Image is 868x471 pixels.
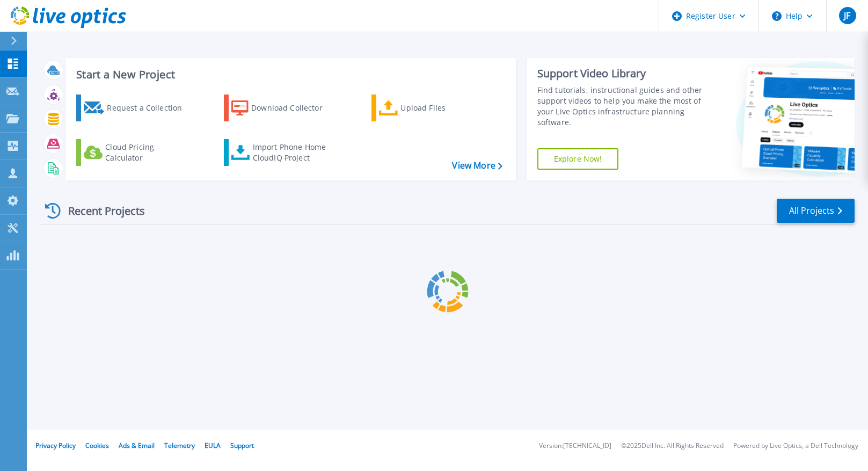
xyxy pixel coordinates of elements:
[537,85,703,128] div: Find tutorials, instructional guides and other support videos to help you make the most of your L...
[35,441,76,450] a: Privacy Policy
[76,139,196,166] a: Cloud Pricing Calculator
[777,199,855,223] a: All Projects
[452,161,502,171] a: View More
[205,441,221,450] a: EULA
[85,441,109,450] a: Cookies
[844,11,850,20] span: JF
[107,97,193,119] div: Request a Collection
[400,97,486,119] div: Upload Files
[230,441,254,450] a: Support
[119,441,155,450] a: Ads & Email
[76,95,196,121] a: Request a Collection
[621,443,724,450] li: © 2025 Dell Inc. All Rights Reserved
[537,67,703,81] div: Support Video Library
[105,142,191,163] div: Cloud Pricing Calculator
[41,198,159,224] div: Recent Projects
[733,443,858,450] li: Powered by Live Optics, a Dell Technology
[76,69,502,81] h3: Start a New Project
[251,97,337,119] div: Download Collector
[371,95,491,121] a: Upload Files
[224,95,344,121] a: Download Collector
[539,443,611,450] li: Version: [TECHNICAL_ID]
[164,441,195,450] a: Telemetry
[537,148,619,170] a: Explore Now!
[253,142,337,163] div: Import Phone Home CloudIQ Project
